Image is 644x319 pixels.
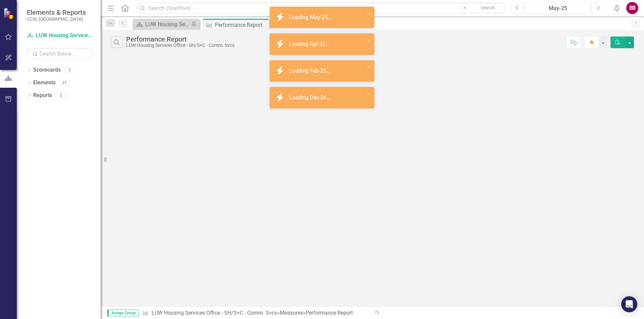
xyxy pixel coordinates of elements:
div: Performance Report [306,310,353,316]
a: LUW Housing Services Office - SH/S+C - Comm. Svcs [27,32,94,39]
a: Scorecards [33,66,61,74]
button: close [367,36,372,44]
button: May-25 [526,2,590,14]
button: Search [471,3,504,13]
button: close [367,90,372,97]
span: Search [481,5,495,10]
button: close [367,9,372,17]
div: 21 [59,80,70,86]
small: CCSI: [GEOGRAPHIC_DATA] [27,16,86,22]
button: close [367,63,372,71]
div: Performance Report [126,35,234,43]
div: May-25 [528,4,588,12]
div: Loading May-25... [289,14,333,21]
div: Loading Apr-25... [289,41,331,48]
div: 2 [55,92,66,98]
a: Reports [33,92,52,99]
div: LUW Housing Services Office - SH/S+C - Comm. Svcs [126,43,234,48]
a: LUW Housing Services Office - SH/S+C - Comm. Svcs [152,310,277,316]
div: Loading Dec-24... [289,94,332,102]
input: Search ClearPoint... [136,2,506,14]
input: Search Below... [27,48,94,60]
div: » » [142,309,367,317]
span: Assign Group [107,310,139,316]
div: 3 [64,67,75,73]
span: Elements & Reports [27,8,86,16]
a: Elements [33,79,56,87]
button: BB [626,2,638,14]
div: Loading Feb-25... [289,67,332,75]
a: Measures [280,310,303,316]
div: Open Intercom Messenger [621,296,637,312]
div: LUW Housing Services Office - SH/S+C - Comm. Svcs Landing Page [145,20,190,28]
div: Performance Report [215,21,268,29]
img: ClearPoint Strategy [3,7,15,19]
a: LUW Housing Services Office - SH/S+C - Comm. Svcs Landing Page [134,20,190,28]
